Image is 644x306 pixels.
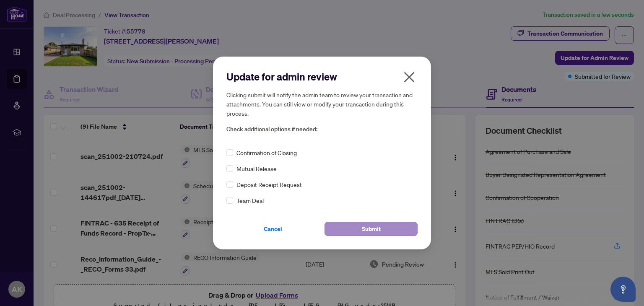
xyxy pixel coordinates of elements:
[226,124,418,134] span: Check additional options if needed:
[325,222,418,236] button: Submit
[226,70,418,83] h2: Update for admin review
[264,222,282,236] span: Cancel
[402,70,416,84] span: close
[610,277,636,302] button: Open asap
[236,148,297,157] span: Confirmation of Closing
[236,180,302,189] span: Deposit Receipt Request
[226,90,418,118] h5: Clicking submit will notify the admin team to review your transaction and attachments. You can st...
[362,222,381,236] span: Submit
[236,196,264,205] span: Team Deal
[226,222,319,236] button: Cancel
[236,164,277,173] span: Mutual Release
